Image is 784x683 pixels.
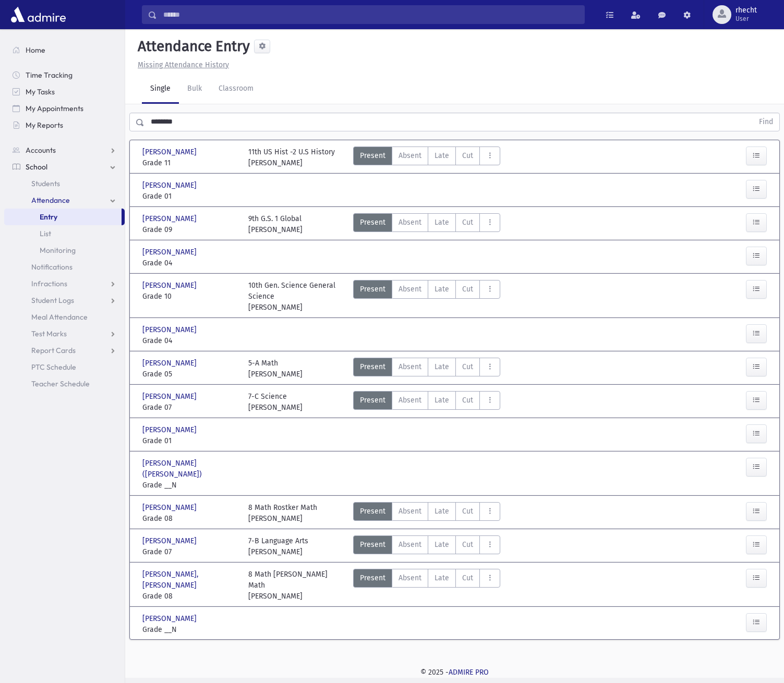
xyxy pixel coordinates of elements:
div: 7-C Science [PERSON_NAME] [248,391,303,413]
span: Absent [399,284,421,295]
span: [PERSON_NAME] [142,424,199,435]
span: Late [435,361,449,372]
span: School [26,162,47,172]
span: My Appointments [26,104,83,113]
span: [PERSON_NAME] ([PERSON_NAME]) [142,458,238,480]
span: Meal Attendance [31,312,88,322]
span: Present [360,395,385,406]
span: [PERSON_NAME] [142,613,199,624]
a: Bulk [179,75,210,104]
span: Late [435,572,449,583]
a: My Tasks [4,83,125,100]
span: Present [360,506,385,517]
span: Test Marks [31,329,67,338]
span: Grade 01 [142,435,238,446]
span: Student Logs [31,296,74,305]
span: Grade 05 [142,369,238,380]
a: Monitoring [4,242,125,259]
span: Students [31,179,60,188]
span: Cut [462,572,473,583]
span: Grade 08 [142,513,238,524]
span: Present [360,361,385,372]
div: AttTypes [353,280,500,313]
a: Accounts [4,142,125,158]
span: My Tasks [26,87,55,96]
span: Grade 07 [142,402,238,413]
span: [PERSON_NAME] [142,358,199,369]
span: Cut [462,284,473,295]
a: School [4,158,125,175]
div: AttTypes [353,502,500,524]
span: Grade 07 [142,546,238,557]
span: [PERSON_NAME] [142,535,199,546]
span: [PERSON_NAME] [142,502,199,513]
div: 8 Math [PERSON_NAME] Math [PERSON_NAME] [248,569,344,602]
span: Teacher Schedule [31,379,90,388]
span: [PERSON_NAME] [142,391,199,402]
span: [PERSON_NAME] [142,324,199,335]
div: AttTypes [353,358,500,380]
span: Grade 11 [142,157,238,168]
a: Report Cards [4,342,125,359]
div: AttTypes [353,569,500,602]
span: Grade __N [142,624,238,635]
span: Present [360,217,385,228]
div: 10th Gen. Science General Science [PERSON_NAME] [248,280,344,313]
span: [PERSON_NAME] [142,280,199,291]
span: Grade __N [142,480,238,491]
span: Cut [462,150,473,161]
span: Entry [40,212,57,222]
span: Present [360,284,385,295]
span: [PERSON_NAME] [142,213,199,224]
span: Attendance [31,196,70,205]
span: Infractions [31,279,67,288]
span: Absent [399,572,421,583]
div: AttTypes [353,391,500,413]
a: Missing Attendance History [134,60,229,69]
a: Attendance [4,192,125,209]
span: Late [435,150,449,161]
a: My Reports [4,117,125,133]
span: My Reports [26,120,63,130]
a: Student Logs [4,292,125,309]
div: 8 Math Rostker Math [PERSON_NAME] [248,502,317,524]
span: Notifications [31,262,73,272]
div: 5-A Math [PERSON_NAME] [248,358,303,380]
span: Report Cards [31,346,76,355]
span: Accounts [26,145,56,155]
h5: Attendance Entry [134,38,250,55]
a: Notifications [4,259,125,275]
span: Grade 08 [142,591,238,602]
span: Absent [399,150,421,161]
span: Time Tracking [26,70,73,80]
a: List [4,225,125,242]
a: Entry [4,209,122,225]
span: Monitoring [40,246,76,255]
span: Grade 01 [142,191,238,202]
div: AttTypes [353,213,500,235]
div: AttTypes [353,535,500,557]
input: Search [157,5,584,24]
span: Absent [399,361,421,372]
span: rhecht [735,6,757,15]
span: Absent [399,395,421,406]
span: [PERSON_NAME] [142,147,199,157]
a: Teacher Schedule [4,375,125,392]
span: User [735,15,757,23]
img: AdmirePro [8,4,68,25]
span: Grade 04 [142,335,238,346]
span: Late [435,284,449,295]
span: Grade 10 [142,291,238,302]
div: 11th US Hist -2 U.S History [PERSON_NAME] [248,147,335,168]
span: Present [360,150,385,161]
span: Cut [462,506,473,517]
span: [PERSON_NAME] [142,180,199,191]
span: Cut [462,217,473,228]
span: Absent [399,506,421,517]
div: AttTypes [353,147,500,168]
span: Late [435,506,449,517]
span: Present [360,572,385,583]
span: Late [435,395,449,406]
span: Late [435,217,449,228]
div: 7-B Language Arts [PERSON_NAME] [248,535,308,557]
